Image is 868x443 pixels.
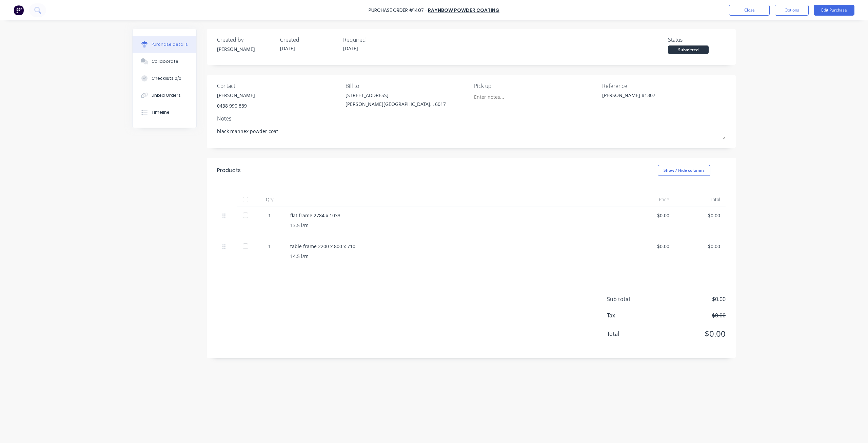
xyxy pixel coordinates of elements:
[474,92,536,102] input: Enter notes...
[217,45,275,53] div: [PERSON_NAME]
[675,193,726,206] div: Total
[217,102,255,109] div: 0438 990 889
[290,253,618,260] div: 14.5 l/m
[217,114,726,123] div: Notes
[346,100,446,108] div: [PERSON_NAME][GEOGRAPHIC_DATA], , 6017
[133,53,196,70] button: Collaborate
[290,212,618,219] div: flat frame 2784 x 1033
[428,7,499,14] a: raynbow powder coating
[668,45,709,54] div: Submitted
[658,328,726,340] span: $0.00
[474,82,597,90] div: Pick up
[217,36,275,44] div: Created by
[729,5,770,16] button: Close
[624,193,675,206] div: Price
[260,212,279,219] div: 1
[152,92,181,98] div: Linked Orders
[629,243,669,250] div: $0.00
[254,193,285,206] div: Qty
[217,92,255,99] div: [PERSON_NAME]
[290,222,618,229] div: 13.5 l/m
[133,70,196,87] button: Checklists 0/0
[602,92,687,107] textarea: [PERSON_NAME] #1307
[680,243,720,250] div: $0.00
[133,36,196,53] button: Purchase details
[133,87,196,104] button: Linked Orders
[607,295,658,303] span: Sub total
[280,36,338,44] div: Created
[775,5,809,16] button: Options
[629,212,669,219] div: $0.00
[602,82,726,90] div: Reference
[217,166,241,174] div: Products
[152,109,170,115] div: Timeline
[668,36,726,44] div: Status
[14,5,24,15] img: Factory
[369,7,427,14] div: Purchase Order #1407 -
[290,243,618,250] div: table frame 2200 x 800 x 710
[217,82,340,90] div: Contact
[658,311,726,319] span: $0.00
[607,330,658,338] span: Total
[346,92,446,99] div: [STREET_ADDRESS]
[152,58,178,64] div: Collaborate
[346,82,469,90] div: Bill to
[152,75,181,81] div: Checklists 0/0
[152,41,188,48] div: Purchase details
[658,295,726,303] span: $0.00
[133,104,196,121] button: Timeline
[343,36,401,44] div: Required
[658,165,710,176] button: Show / Hide columns
[680,212,720,219] div: $0.00
[607,311,658,319] span: Tax
[814,5,854,16] button: Edit Purchase
[217,124,726,140] textarea: black mannex powder coat
[260,243,279,250] div: 1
